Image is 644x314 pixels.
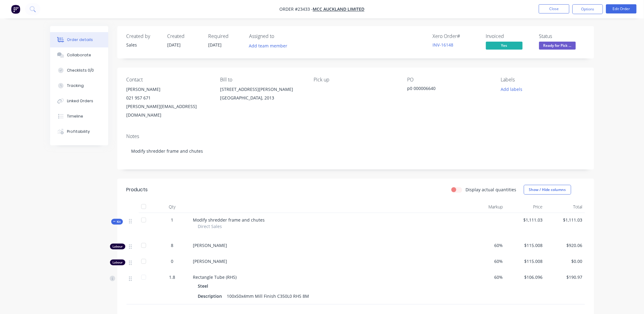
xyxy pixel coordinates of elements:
div: Timeline [67,114,83,119]
div: Created by [127,33,160,39]
span: [PERSON_NAME] [193,242,227,248]
button: Profitability [50,124,108,139]
button: Add team member [246,42,291,50]
div: Checklists 0/0 [67,68,94,73]
div: Created [167,33,201,39]
span: 60% [468,258,503,264]
div: Required [208,33,242,39]
div: Kit [111,219,123,225]
span: $0.00 [548,258,583,264]
button: Tracking [50,78,108,93]
span: $115.008 [508,242,543,249]
div: 021 957 671 [127,94,210,102]
span: Modify shredder frame and chutes [193,217,265,223]
div: Tracking [67,83,84,88]
div: [PERSON_NAME][EMAIL_ADDRESS][DOMAIN_NAME] [127,102,210,119]
div: Markup [466,201,506,213]
span: 60% [468,274,503,280]
span: 1 [171,217,174,223]
span: Ready for Pick ... [539,42,576,49]
div: Sales [127,42,160,48]
div: Total [545,201,585,213]
div: Price [506,201,545,213]
button: Close [539,4,569,13]
span: 8 [171,242,174,249]
span: Yes [486,42,523,49]
div: [GEOGRAPHIC_DATA], 2013 [220,94,304,102]
div: Qty [154,201,191,213]
span: [DATE] [208,42,222,48]
div: Labour [110,260,125,265]
span: $106.096 [508,274,543,280]
div: p0 000006640 [407,85,484,94]
span: $1,111.03 [508,217,543,223]
button: Add labels [498,85,526,93]
span: [DATE] [167,42,181,48]
span: $115.008 [508,258,543,264]
span: 1.8 [169,274,175,280]
button: Edit Order [606,4,637,13]
span: Kit [113,219,121,224]
div: Steel [198,282,211,290]
span: Direct Sales [198,223,222,230]
button: Order details [50,32,108,47]
div: Notes [127,133,585,139]
button: Linked Orders [50,93,108,109]
div: Invoiced [486,33,532,39]
button: Checklists 0/0 [50,63,108,78]
div: [PERSON_NAME]021 957 671[PERSON_NAME][EMAIL_ADDRESS][DOMAIN_NAME] [127,85,210,119]
button: Collaborate [50,47,108,63]
span: Rectangle Tube (RHS) [193,274,237,280]
div: Linked Orders [67,98,93,104]
span: 60% [468,242,503,249]
div: 100x50x4mm Mill Finish C350L0 RHS 8M [225,292,312,301]
div: Modify shredder frame and chutes [127,142,585,160]
div: Assigned to [249,33,311,39]
button: Add team member [249,42,291,50]
a: INV-16148 [433,42,454,48]
button: Show / Hide columns [524,185,571,195]
span: 0 [171,258,174,264]
img: Factory [11,5,20,14]
span: $920.06 [548,242,583,249]
div: Profitability [67,129,90,134]
div: Pick up [314,77,397,83]
button: Timeline [50,109,108,124]
div: Products [127,186,148,193]
div: Description [198,292,225,301]
span: $1,111.03 [548,217,583,223]
label: Display actual quantities [466,186,517,193]
button: Options [572,4,603,14]
div: Bill to [220,77,304,83]
div: [STREET_ADDRESS][PERSON_NAME][GEOGRAPHIC_DATA], 2013 [220,85,304,105]
a: MCC Auckland Limited [313,6,365,12]
span: Order #23433 - [280,6,313,12]
div: Labour [110,244,125,249]
div: PO [407,77,491,83]
div: Order details [67,37,93,43]
div: Contact [127,77,210,83]
div: Xero Order # [433,33,479,39]
div: [PERSON_NAME] [127,85,210,94]
div: Collaborate [67,52,91,58]
div: Labels [501,77,585,83]
div: Status [539,33,585,39]
button: Ready for Pick ... [539,42,576,51]
span: [PERSON_NAME] [193,258,227,264]
span: $190.97 [548,274,583,280]
div: [STREET_ADDRESS][PERSON_NAME] [220,85,304,94]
